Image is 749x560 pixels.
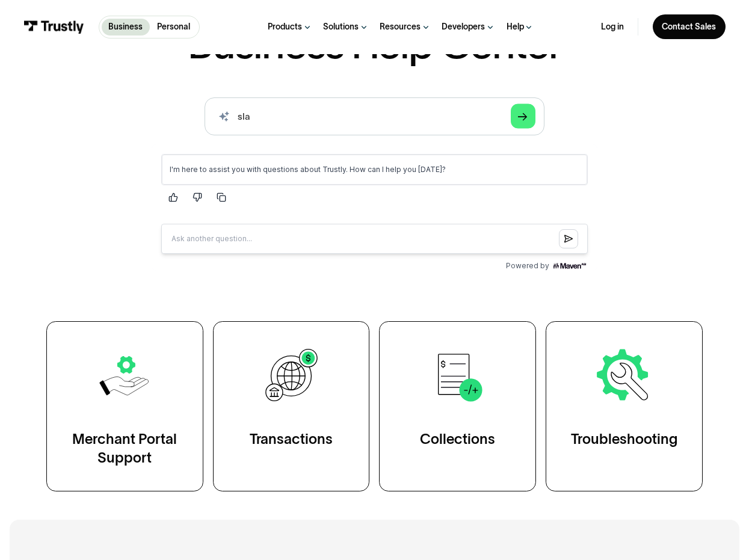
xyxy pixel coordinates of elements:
[400,117,436,126] img: Maven AGI Logo
[653,14,726,39] a: Contact Sales
[379,321,536,491] a: Collections
[268,22,302,32] div: Products
[213,321,370,491] a: Transactions
[205,97,544,135] input: search
[601,22,624,32] a: Log in
[250,430,333,449] div: Transactions
[157,21,190,33] p: Personal
[323,22,359,32] div: Solutions
[571,430,677,449] div: Troubleshooting
[10,79,436,109] input: Question box
[507,22,524,32] div: Help
[102,19,150,35] a: Business
[205,97,544,135] form: Search
[442,22,485,32] div: Developers
[46,321,203,491] a: Merchant Portal Support
[354,117,398,126] span: Powered by
[23,20,84,33] img: Trustly Logo
[150,19,197,35] a: Personal
[380,22,421,32] div: Resources
[546,321,703,491] a: Troubleshooting
[18,20,428,30] p: I'm here to assist you with questions about Trustly. How can I help you [DATE]?
[420,430,495,449] div: Collections
[662,22,716,32] div: Contact Sales
[188,23,561,64] h1: Business Help Center
[108,21,143,33] p: Business
[70,430,179,467] div: Merchant Portal Support
[407,85,427,104] button: Submit question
